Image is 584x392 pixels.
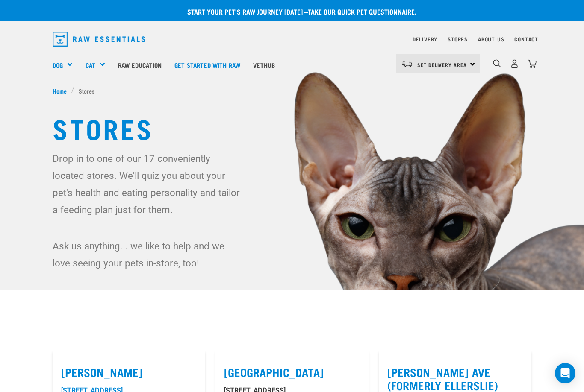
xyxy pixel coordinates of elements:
[478,38,504,41] a: About Us
[53,86,67,95] span: Home
[528,59,537,68] img: home-icon@2x.png
[53,32,145,47] img: Raw Essentials Logo
[417,63,467,66] span: Set Delivery Area
[53,237,244,272] p: Ask us anything... we like to help and we love seeing your pets in-store, too!
[247,48,281,82] a: Vethub
[448,38,468,41] a: Stores
[53,60,63,70] a: Dog
[53,86,71,95] a: Home
[53,150,244,218] p: Drop in to one of our 17 conveniently located stores. We'll quiz you about your pet's health and ...
[510,59,519,68] img: user.png
[514,38,538,41] a: Contact
[413,38,437,41] a: Delivery
[46,28,538,50] nav: dropdown navigation
[224,366,360,379] label: [GEOGRAPHIC_DATA]
[168,48,247,82] a: Get started with Raw
[387,366,523,392] label: [PERSON_NAME] Ave (Formerly Ellerslie)
[112,48,168,82] a: Raw Education
[61,366,197,379] label: [PERSON_NAME]
[401,60,413,67] img: van-moving.png
[53,86,531,95] nav: breadcrumbs
[86,60,95,70] a: Cat
[493,59,501,67] img: home-icon-1@2x.png
[555,363,575,383] div: Open Intercom Messenger
[53,112,531,143] h1: Stores
[308,9,416,13] a: take our quick pet questionnaire.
